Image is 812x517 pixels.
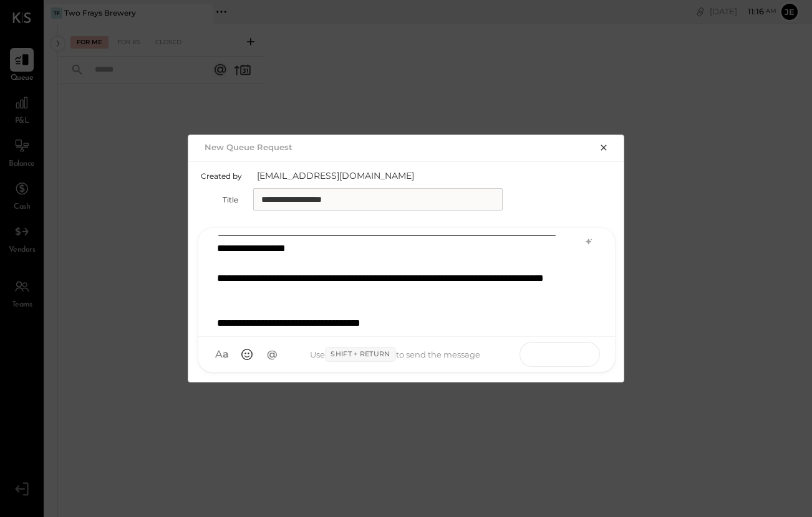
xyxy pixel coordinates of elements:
[283,347,507,362] div: Use to send the message
[520,338,551,370] span: SEND
[261,343,283,366] button: @
[223,348,229,361] span: a
[325,347,395,362] span: Shift + Return
[201,195,238,204] label: Title
[211,343,233,366] button: Aa
[201,171,242,181] label: Created by
[205,142,292,152] h2: New Queue Request
[267,348,278,361] span: @
[257,169,506,182] span: [EMAIL_ADDRESS][DOMAIN_NAME]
